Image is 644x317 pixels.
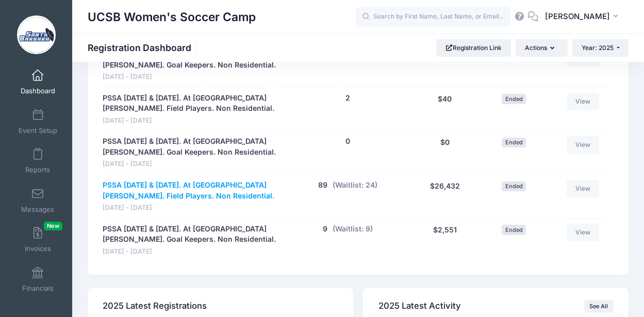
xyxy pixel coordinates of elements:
a: Reports [13,143,62,179]
a: Event Setup [13,104,62,140]
a: See All [584,300,614,312]
button: 89 [318,180,327,191]
a: View [567,93,600,110]
div: $26,432 [409,180,481,213]
span: [DATE] - [DATE] [103,159,282,169]
button: 9 [323,224,327,235]
span: Financials [22,284,54,293]
span: Reports [25,166,50,175]
span: [DATE] - [DATE] [103,203,282,213]
span: [PERSON_NAME] [545,11,610,22]
div: $0 [409,136,481,169]
a: View [567,224,600,241]
span: Ended [502,225,526,235]
button: 0 [345,136,350,147]
div: $2,551 [409,224,481,257]
a: PSSA [DATE] & [DATE]. At [GEOGRAPHIC_DATA][PERSON_NAME]. Field Players. Non Residential. [103,93,282,114]
span: Event Setup [19,126,57,135]
span: Invoices [25,245,51,254]
span: Dashboard [21,87,55,96]
span: [DATE] - [DATE] [103,72,282,82]
button: (Waitlist: 9) [333,224,373,235]
input: Search by First Name, Last Name, or Email... [356,7,510,27]
a: Dashboard [13,64,62,100]
h1: Registration Dashboard [88,42,200,53]
button: 2 [345,93,350,104]
button: (Waitlist: 24) [333,180,377,191]
div: $2,901 [409,49,481,82]
button: Actions [516,39,567,57]
img: UCSB Women's Soccer Camp [17,15,56,54]
span: Messages [21,205,54,214]
span: [DATE] - [DATE] [103,247,282,257]
span: Ended [502,181,526,191]
a: PSSA [DATE] & [DATE]. At [GEOGRAPHIC_DATA][PERSON_NAME]. Goal Keepers. Non Residential. [103,136,282,158]
div: $40 [409,93,481,126]
button: [PERSON_NAME] [538,5,629,29]
a: PSSA [DATE] & [DATE]. At [GEOGRAPHIC_DATA][PERSON_NAME]. Field Players. Non Residential. [103,180,282,202]
span: Year: 2025 [582,44,614,52]
span: [DATE] - [DATE] [103,116,282,126]
a: Registration Link [436,39,511,57]
a: Financials [13,261,62,297]
a: InvoicesNew [13,222,62,258]
a: View [567,136,600,154]
h1: UCSB Women's Soccer Camp [88,5,256,29]
a: View [567,180,600,197]
span: New [44,222,62,230]
button: Year: 2025 [572,39,629,57]
a: Messages [13,182,62,219]
span: Ended [502,138,526,147]
a: PSSA [DATE] & [DATE]. At [GEOGRAPHIC_DATA][PERSON_NAME]. Goal Keepers. Non Residential. [103,224,282,245]
span: Ended [502,94,526,104]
